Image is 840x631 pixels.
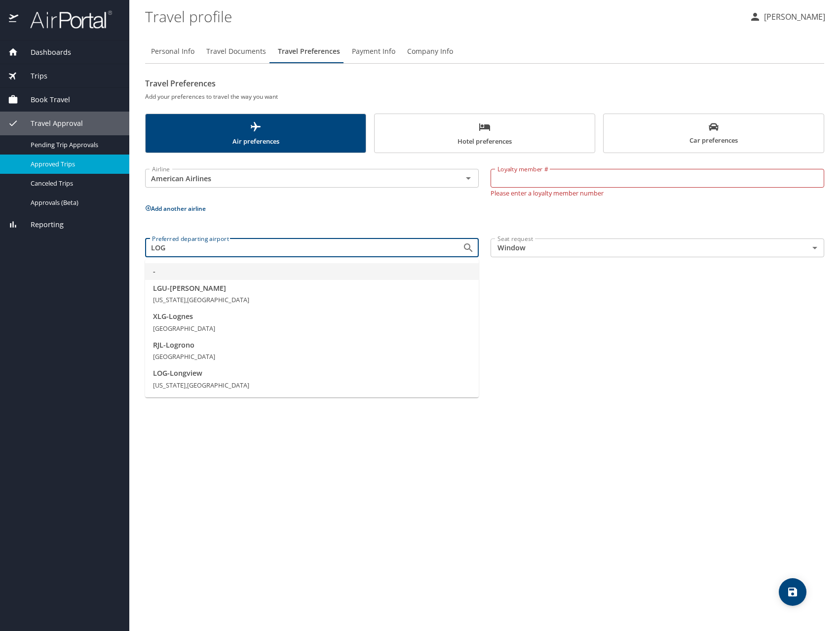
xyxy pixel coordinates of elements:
span: [US_STATE], [GEOGRAPHIC_DATA] [153,295,249,304]
span: Hotel preferences [381,121,589,147]
span: Reporting [18,219,64,230]
button: save [779,578,806,606]
span: Book Travel [18,94,70,105]
span: LOG - Longview [153,368,471,379]
h1: Travel profile [145,1,741,32]
button: Open [461,171,475,185]
input: Search for and select an airport [148,241,447,254]
div: Window [491,238,824,257]
span: Travel Approval [18,118,83,129]
span: Trips [18,71,47,81]
span: Approved Trips [31,159,117,169]
span: Dashboards [18,47,71,58]
span: RJL - Logrono [153,340,471,351]
span: Personal Info [151,45,194,58]
span: Car preferences [610,122,818,146]
button: [PERSON_NAME] [745,8,829,26]
span: Canceled Trips [31,179,117,188]
button: Add another airline [145,204,206,213]
span: - [153,266,471,277]
span: Travel Documents [206,45,266,58]
h2: Travel Preferences [145,76,824,91]
span: Approvals (Beta) [31,198,117,207]
button: Close [461,241,475,255]
span: [US_STATE], [GEOGRAPHIC_DATA] [153,381,249,390]
input: Select an Airline [148,172,447,185]
div: Profile [145,39,824,63]
p: Please enter a loyalty member number [491,188,824,197]
img: icon-airportal.png [9,10,19,29]
span: Pending Trip Approvals [31,140,117,150]
span: Payment Info [352,45,395,58]
span: [GEOGRAPHIC_DATA] [153,324,215,333]
span: XLG - Lognes [153,311,471,322]
span: LGU - [PERSON_NAME] [153,283,471,294]
span: Air preferences [152,121,360,147]
h6: Add your preferences to travel the way you want [145,91,824,102]
span: Company Info [407,45,453,58]
img: airportal-logo.png [19,10,112,29]
p: [PERSON_NAME] [761,11,825,23]
span: Travel Preferences [278,45,340,58]
div: scrollable force tabs example [145,114,824,153]
span: [GEOGRAPHIC_DATA] [153,352,215,361]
